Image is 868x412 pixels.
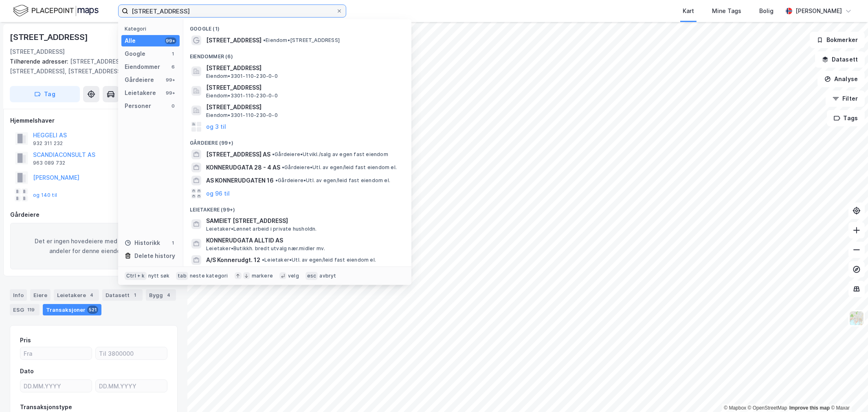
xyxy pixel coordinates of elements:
[134,251,175,261] div: Delete history
[20,335,31,345] div: Pris
[10,47,65,57] div: [STREET_ADDRESS]
[10,31,90,44] div: [STREET_ADDRESS]
[10,86,80,102] button: Tag
[319,273,336,279] div: avbryt
[10,57,171,76] div: [STREET_ADDRESS], [STREET_ADDRESS], [STREET_ADDRESS]
[148,273,170,279] div: nytt søk
[87,306,98,314] div: 521
[125,26,180,32] div: Kategori
[305,272,318,280] div: esc
[170,240,176,246] div: 1
[263,37,340,44] span: Eiendom • [STREET_ADDRESS]
[263,37,266,43] span: •
[795,6,842,16] div: [PERSON_NAME]
[20,366,34,376] div: Dato
[125,101,151,111] div: Personer
[96,380,167,392] input: DD.MM.YYYY
[827,110,865,126] button: Tags
[43,304,101,315] div: Transaksjoner
[262,257,376,263] span: Leietaker • Utl. av egen/leid fast eiendom el.
[125,272,147,280] div: Ctrl + k
[262,257,264,263] span: •
[183,200,411,215] div: Leietakere (99+)
[275,177,390,184] span: Gårdeiere • Utl. av egen/leid fast eiendom el.
[10,116,177,126] div: Hjemmelshaver
[30,289,51,301] div: Eiere
[206,35,261,45] span: [STREET_ADDRESS]
[10,210,177,220] div: Gårdeiere
[125,62,160,72] div: Eiendommer
[206,255,260,265] span: A/S Konnerudgt. 12
[206,150,270,159] span: [STREET_ADDRESS] AS
[183,47,411,62] div: Eiendommer (6)
[165,291,173,299] div: 4
[206,122,226,132] button: og 3 til
[206,163,280,172] span: KONNERUDGATA 28 - 4 AS
[815,51,865,68] button: Datasett
[206,216,402,226] span: SAMEIET [STREET_ADDRESS]
[206,83,402,93] span: [STREET_ADDRESS]
[183,133,411,148] div: Gårdeiere (99+)
[13,4,99,18] img: logo.f888ab2527a4732fd821a326f86c7f29.svg
[826,90,865,107] button: Filter
[206,102,402,112] span: [STREET_ADDRESS]
[724,405,746,411] a: Mapbox
[170,64,176,70] div: 6
[206,63,402,73] span: [STREET_ADDRESS]
[272,151,388,158] span: Gårdeiere • Utvikl./salg av egen fast eiendom
[125,36,136,46] div: Alle
[96,347,167,359] input: Til 3800000
[275,177,278,183] span: •
[712,6,741,16] div: Mine Tags
[282,164,284,170] span: •
[817,71,865,87] button: Analyse
[170,103,176,109] div: 0
[827,373,868,412] iframe: Chat Widget
[165,77,176,83] div: 99+
[789,405,830,411] a: Improve this map
[54,289,99,301] div: Leietakere
[33,160,65,166] div: 963 089 732
[20,380,92,392] input: DD.MM.YYYY
[165,90,176,96] div: 99+
[88,291,96,299] div: 4
[33,140,63,147] div: 932 311 232
[849,311,864,326] img: Z
[282,164,397,171] span: Gårdeiere • Utl. av egen/leid fast eiendom el.
[131,291,139,299] div: 1
[252,273,273,279] div: markere
[128,5,336,17] input: Søk på adresse, matrikkel, gårdeiere, leietakere eller personer
[20,347,92,359] input: Fra
[683,6,694,16] div: Kart
[288,273,299,279] div: velg
[170,51,176,57] div: 1
[125,238,160,248] div: Historikk
[165,37,176,44] div: 99+
[183,19,411,34] div: Google (1)
[190,273,228,279] div: neste kategori
[810,32,865,48] button: Bokmerker
[10,289,27,301] div: Info
[10,58,70,65] span: Tilhørende adresser:
[102,289,143,301] div: Datasett
[20,402,72,412] div: Transaksjonstype
[206,112,278,119] span: Eiendom • 3301-110-230-0-0
[272,151,275,157] span: •
[748,405,787,411] a: OpenStreetMap
[759,6,774,16] div: Bolig
[125,75,154,85] div: Gårdeiere
[206,93,278,99] span: Eiendom • 3301-110-230-0-0
[10,223,177,269] div: Det er ingen hovedeiere med signifikante andeler for denne eiendommen
[206,236,402,245] span: KONNERUDGATA ALLTID AS
[146,289,176,301] div: Bygg
[26,306,36,314] div: 119
[176,272,188,280] div: tab
[827,373,868,412] div: Kontrollprogram for chat
[206,73,278,79] span: Eiendom • 3301-110-230-0-0
[206,226,317,232] span: Leietaker • Lønnet arbeid i private husholdn.
[10,304,40,315] div: ESG
[206,245,325,252] span: Leietaker • Butikkh. bredt utvalg nær.midler mv.
[206,176,274,185] span: AS KONNERUDGATEN 16
[206,189,230,198] button: og 96 til
[125,49,145,59] div: Google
